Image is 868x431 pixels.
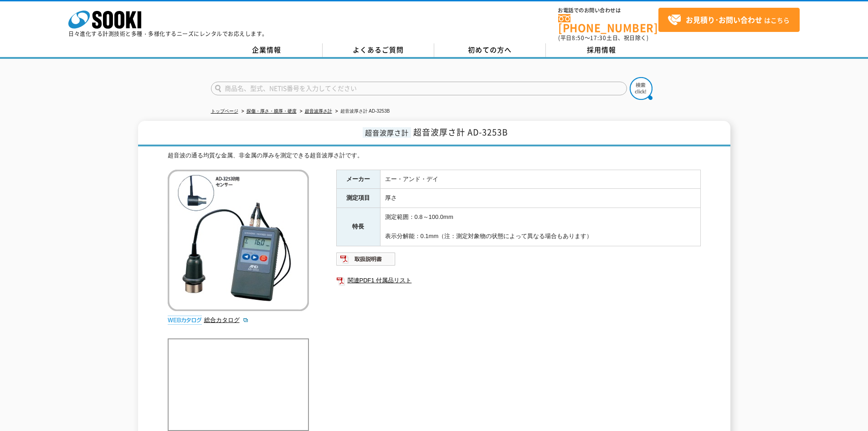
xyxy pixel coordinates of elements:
[668,13,790,27] span: はこちら
[468,45,512,55] span: 初めての方へ
[68,31,268,36] p: 日々進化する計測技術と多種・多様化するニーズにレンタルでお応えします。
[380,208,700,246] td: 測定範囲：0.8～100.0mm 表示分解能：0.1mm（注：測定対象物の状態によって異なる場合もあります）
[336,189,380,208] th: 測定項目
[380,189,700,208] td: 厚さ
[572,34,585,42] span: 8:50
[211,109,238,114] a: トップページ
[434,43,546,57] a: 初めての方へ
[204,317,249,323] a: 総合カタログ
[558,34,648,42] span: (平日 ～ 土日、祝日除く)
[211,82,627,95] input: 商品名、型式、NETIS番号を入力してください
[323,43,434,57] a: よくあるご質問
[658,8,800,32] a: お見積り･お問い合わせはこちら
[413,126,508,138] span: 超音波厚さ計 AD-3253B
[211,43,323,57] a: 企業情報
[336,208,380,246] th: 特長
[168,170,309,311] img: 超音波厚さ計 AD-3253B
[334,107,390,116] li: 超音波厚さ計 AD-3253B
[168,316,202,325] img: webカタログ
[590,34,606,42] span: 17:30
[630,77,652,100] img: btn_search.png
[336,170,380,189] th: メーカー
[558,8,658,13] span: お電話でのお問い合わせは
[336,275,701,286] a: 関連PDF1 付属品リスト
[558,14,658,33] a: [PHONE_NUMBER]
[336,252,396,266] img: 取扱説明書
[168,151,701,161] div: 超音波の通る均質な金属、非金属の厚みを測定できる超音波厚さ計です。
[546,43,657,57] a: 採用情報
[305,109,332,114] a: 超音波厚さ計
[247,109,297,114] a: 探傷・厚さ・膜厚・硬度
[686,14,762,25] strong: お見積り･お問い合わせ
[363,127,411,138] span: 超音波厚さ計
[380,170,700,189] td: エー・アンド・デイ
[336,258,396,265] a: 取扱説明書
